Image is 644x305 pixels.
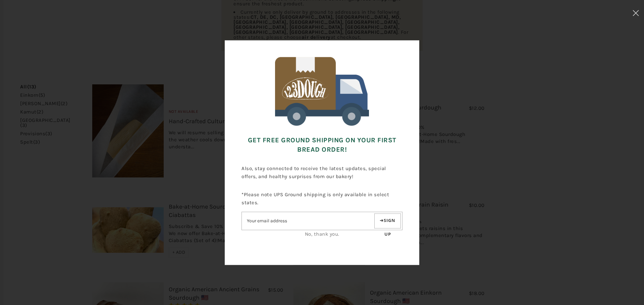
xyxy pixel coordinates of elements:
[241,131,402,159] h3: Get FREE Ground Shipping on Your First Bread Order!
[242,215,373,227] input: Email address
[374,213,401,228] button: Sign up
[275,57,369,126] img: 123Dough Bakery Free Shipping for First Time Customers
[305,231,339,237] a: No, thank you.
[241,159,402,185] p: Also, stay connected to receive the latest updates, special offers, and healthy surprises from ou...
[241,185,402,243] div: *Please note UPS Ground shipping is only available in select states.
